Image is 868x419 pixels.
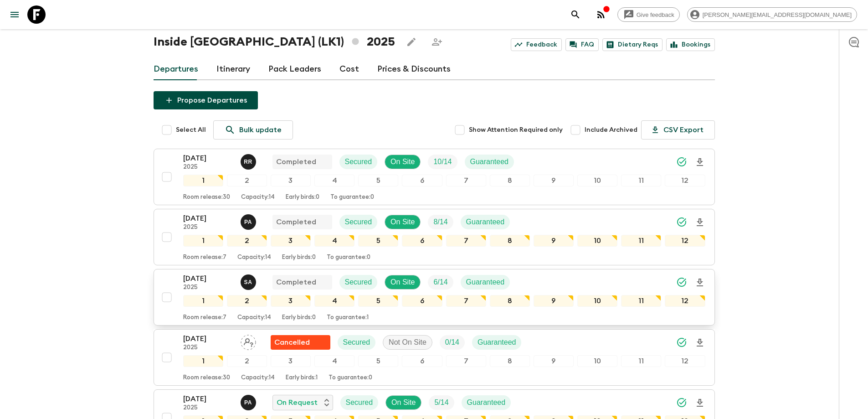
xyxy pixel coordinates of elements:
[183,355,223,367] div: 1
[490,295,530,307] div: 8
[621,295,661,307] div: 11
[314,295,354,307] div: 4
[5,5,24,24] button: menu
[428,155,457,169] div: Trip Fill
[676,156,687,167] svg: Synced Successfully
[470,156,509,167] p: Guaranteed
[621,235,661,247] div: 11
[154,58,198,80] a: Departures
[358,175,398,186] div: 5
[339,155,378,169] div: Secured
[490,175,530,186] div: 8
[271,175,311,186] div: 3
[183,224,233,231] p: 2025
[154,329,715,386] button: [DATE]2025Assign pack leaderFlash Pack cancellationSecuredNot On SiteTrip FillGuaranteed123456789...
[577,355,617,367] div: 10
[183,295,223,307] div: 1
[446,235,486,247] div: 7
[534,235,574,247] div: 9
[402,355,442,367] div: 6
[227,295,267,307] div: 2
[227,175,267,186] div: 2
[276,277,316,288] p: Completed
[338,335,376,350] div: Secured
[271,235,311,247] div: 3
[511,38,562,51] a: Feedback
[241,374,275,382] p: Capacity: 14
[665,235,705,247] div: 12
[358,235,398,247] div: 5
[282,314,316,321] p: Early birds: 0
[271,335,330,350] div: Flash Pack cancellation
[314,235,354,247] div: 4
[358,295,398,307] div: 5
[241,398,258,405] span: Prasad Adikari
[617,7,680,22] a: Give feedback
[314,355,354,367] div: 4
[268,58,321,80] a: Pack Leaders
[602,38,663,51] a: Dietary Reqs
[694,337,705,348] svg: Download Onboarding
[445,337,459,348] p: 0 / 14
[183,314,226,321] p: Room release: 7
[213,120,293,140] a: Bulk update
[271,355,311,367] div: 3
[241,157,258,164] span: Ramli Raban
[641,120,715,140] button: CSV Export
[227,355,267,367] div: 2
[241,395,258,410] button: PA
[467,397,506,408] p: Guaranteed
[327,254,370,261] p: To guarantee: 0
[566,5,585,24] button: search adventures
[446,295,486,307] div: 7
[694,398,705,409] svg: Download Onboarding
[428,275,453,290] div: Trip Fill
[329,374,372,382] p: To guarantee: 0
[433,277,447,288] p: 6 / 14
[687,7,857,22] div: [PERSON_NAME][EMAIL_ADDRESS][DOMAIN_NAME]
[271,295,311,307] div: 3
[428,33,446,51] span: Share this itinerary
[666,38,715,51] a: Bookings
[345,156,372,167] p: Secured
[183,273,233,284] p: [DATE]
[402,295,442,307] div: 6
[227,235,267,247] div: 2
[274,337,310,348] p: Cancelled
[385,395,421,410] div: On Site
[237,314,271,321] p: Capacity: 14
[402,235,442,247] div: 6
[429,395,454,410] div: Trip Fill
[621,355,661,367] div: 11
[577,175,617,186] div: 10
[490,235,530,247] div: 8
[314,175,354,186] div: 4
[339,215,378,229] div: Secured
[585,125,637,134] span: Include Archived
[665,355,705,367] div: 12
[276,217,316,228] p: Completed
[346,397,373,408] p: Secured
[478,337,516,348] p: Guaranteed
[632,11,679,18] span: Give feedback
[330,194,374,201] p: To guarantee: 0
[433,217,447,228] p: 8 / 14
[446,175,486,186] div: 7
[183,284,233,291] p: 2025
[390,277,415,288] p: On Site
[183,153,233,164] p: [DATE]
[343,337,370,348] p: Secured
[534,355,574,367] div: 9
[466,277,505,288] p: Guaranteed
[383,335,432,350] div: Not On Site
[377,58,451,80] a: Prices & Discounts
[434,397,448,408] p: 5 / 14
[621,175,661,186] div: 11
[183,393,233,404] p: [DATE]
[469,125,563,134] span: Show Attention Required only
[428,215,453,229] div: Trip Fill
[490,355,530,367] div: 8
[241,337,256,345] span: Assign pack leader
[277,397,318,408] p: On Request
[183,194,230,201] p: Room release: 30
